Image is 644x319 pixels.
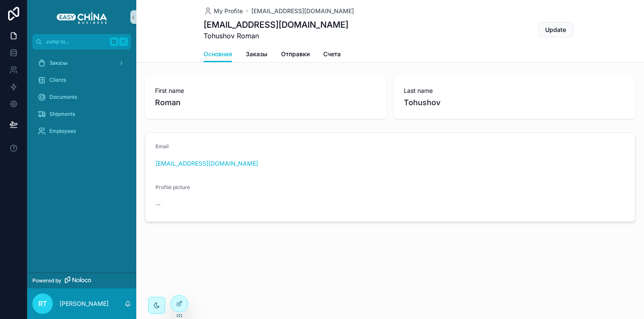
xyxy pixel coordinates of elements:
[323,46,341,63] a: Счета
[49,94,77,101] span: Documents
[155,97,377,109] span: Roman
[27,49,136,150] div: scrollable content
[281,46,310,63] a: Отправки
[120,38,127,45] span: K
[538,22,573,37] button: Update
[204,50,232,58] span: Основная
[204,31,348,41] span: Tohushov Roman
[32,277,61,284] span: Powered by
[214,7,243,15] span: My Profile
[38,299,47,309] span: RT
[155,159,258,168] a: [EMAIL_ADDRESS][DOMAIN_NAME]
[281,50,310,58] span: Отправки
[57,10,107,24] img: App logo
[49,60,68,66] span: Заказы
[32,72,131,88] a: Clients
[246,46,267,63] a: Заказы
[155,200,161,209] span: --
[251,7,354,15] a: [EMAIL_ADDRESS][DOMAIN_NAME]
[404,97,625,109] span: Tohushov
[155,184,190,190] span: Profile picture
[49,77,66,83] span: Clients
[32,106,131,122] a: Shipments
[246,50,267,58] span: Заказы
[49,111,75,118] span: Shipments
[323,50,341,58] span: Счета
[155,143,169,149] span: Email
[27,273,136,288] a: Powered by
[32,55,131,71] a: Заказы
[155,86,377,95] span: First name
[46,38,106,45] span: Jump to...
[404,86,625,95] span: Last name
[545,26,566,34] span: Update
[32,34,131,49] button: Jump to...K
[204,19,348,31] h1: [EMAIL_ADDRESS][DOMAIN_NAME]
[32,124,131,139] a: Employees
[204,46,232,63] a: Основная
[60,299,109,308] p: [PERSON_NAME]
[49,128,76,135] span: Employees
[32,89,131,105] a: Documents
[204,7,243,15] a: My Profile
